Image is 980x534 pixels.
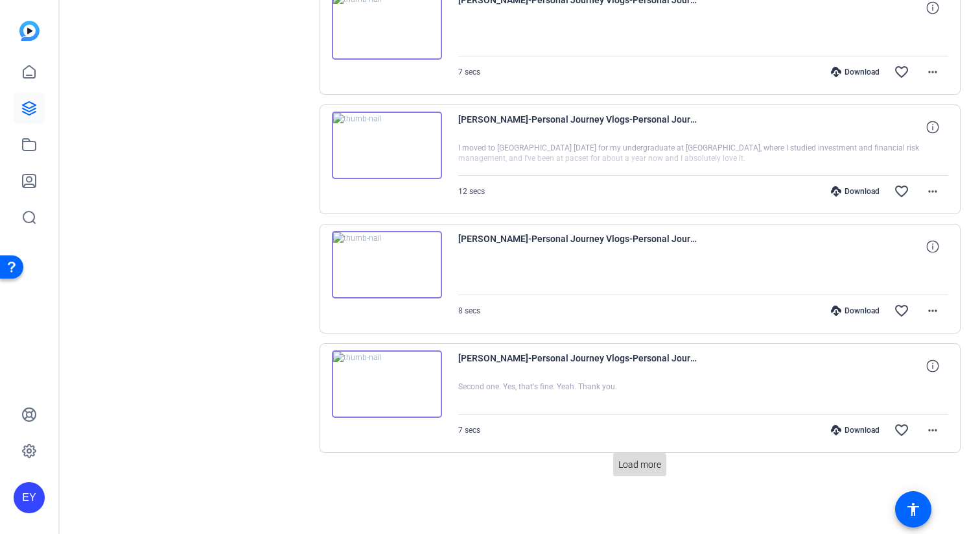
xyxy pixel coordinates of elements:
[458,67,480,77] span: 7 secs
[925,422,940,438] mat-icon: more_horiz
[458,231,698,262] span: [PERSON_NAME]-Personal Journey Vlogs-Personal Journey Vlogs-1755765021469-webcam
[618,458,661,472] span: Load more
[894,64,909,80] mat-icon: favorite_border
[894,184,909,199] mat-icon: favorite_border
[925,303,940,319] mat-icon: more_horiz
[458,112,698,143] span: [PERSON_NAME]-Personal Journey Vlogs-Personal Journey Vlogs-1755765428638-webcam
[458,350,698,382] span: [PERSON_NAME]-Personal Journey Vlogs-Personal Journey Vlogs-1755764969563-webcam
[824,425,886,435] div: Download
[925,184,940,199] mat-icon: more_horiz
[332,231,442,298] img: thumb-nail
[332,350,442,418] img: thumb-nail
[613,453,666,476] button: Load more
[824,186,886,197] div: Download
[14,482,45,513] div: EY
[458,306,480,315] span: 8 secs
[824,67,886,77] div: Download
[19,21,40,41] img: blue-gradient.svg
[905,502,921,517] mat-icon: accessibility
[458,426,480,435] span: 7 secs
[458,187,485,196] span: 12 secs
[894,422,909,438] mat-icon: favorite_border
[824,306,886,316] div: Download
[332,112,442,179] img: thumb-nail
[894,303,909,319] mat-icon: favorite_border
[925,64,940,80] mat-icon: more_horiz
